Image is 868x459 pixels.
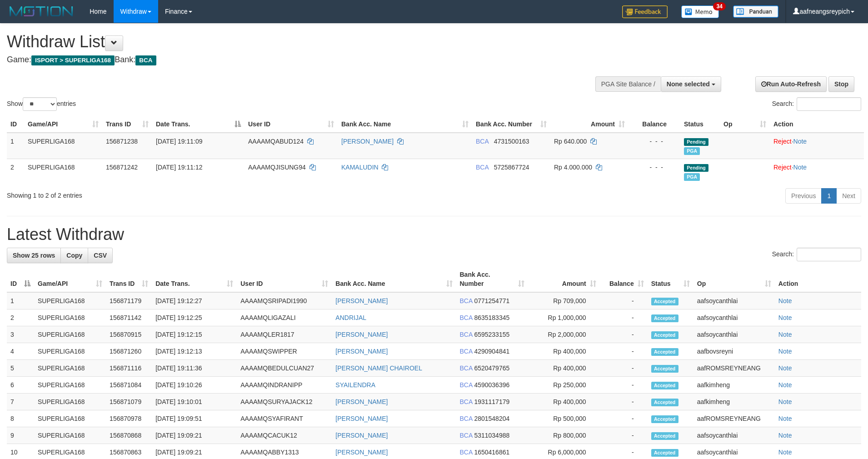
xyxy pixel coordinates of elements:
[88,248,113,263] a: CSV
[600,343,648,360] td: -
[693,377,775,394] td: aafkimheng
[106,377,152,394] td: 156871084
[693,309,775,326] td: aafsoycanthlai
[7,292,34,309] td: 1
[778,381,792,389] a: Note
[460,348,473,355] span: BCA
[622,5,668,18] img: Feedback.jpg
[60,248,88,263] a: Copy
[34,394,106,410] td: SUPERLIGA168
[528,410,600,427] td: Rp 500,000
[24,159,102,185] td: SUPERLIGA168
[755,76,827,92] a: Run Auto-Refresh
[667,80,710,88] span: None selected
[7,326,34,343] td: 3
[629,116,680,133] th: Balance
[34,292,106,309] td: SUPERLIGA168
[651,331,678,339] span: Accepted
[778,348,792,355] a: Note
[460,314,473,321] span: BCA
[341,164,379,171] a: KAMALUDIN
[684,173,700,181] span: Marked by aafsoycanthlai
[773,138,792,145] a: Reject
[528,360,600,377] td: Rp 400,000
[332,266,456,292] th: Bank Acc. Name: activate to sort column ascending
[528,292,600,309] td: Rp 709,000
[7,116,24,133] th: ID
[152,427,237,444] td: [DATE] 19:09:21
[793,164,807,171] a: Note
[237,360,332,377] td: AAAAMQBEDULCUAN27
[237,394,332,410] td: AAAAMQSURYAJACK12
[106,326,152,343] td: 156870915
[335,297,388,304] a: [PERSON_NAME]
[34,326,106,343] td: SUPERLIGA168
[34,309,106,326] td: SUPERLIGA168
[23,97,57,111] select: Showentries
[34,343,106,360] td: SUPERLIGA168
[237,343,332,360] td: AAAAMQSWIPPER
[770,116,864,133] th: Action
[237,326,332,343] td: AAAAMQLER1817
[778,432,792,439] a: Note
[821,188,837,204] a: 1
[600,410,648,427] td: -
[778,398,792,405] a: Note
[828,76,854,92] a: Stop
[797,97,861,111] input: Search:
[460,432,473,439] span: BCA
[713,2,725,10] span: 34
[651,382,678,389] span: Accepted
[66,252,82,259] span: Copy
[34,360,106,377] td: SUPERLIGA168
[106,343,152,360] td: 156871260
[770,133,864,159] td: ·
[474,314,509,321] span: Copy 8635183345 to clipboard
[651,415,678,423] span: Accepted
[785,188,822,204] a: Previous
[550,116,629,133] th: Amount: activate to sort column ascending
[460,297,473,304] span: BCA
[106,394,152,410] td: 156871079
[778,364,792,372] a: Note
[7,133,24,159] td: 1
[7,360,34,377] td: 5
[651,365,678,373] span: Accepted
[778,331,792,338] a: Note
[554,164,592,171] span: Rp 4.000.000
[684,164,708,172] span: Pending
[476,164,489,171] span: BCA
[106,138,138,145] span: 156871238
[474,432,509,439] span: Copy 5311034988 to clipboard
[600,427,648,444] td: -
[494,164,529,171] span: Copy 5725867724 to clipboard
[335,415,388,422] a: [PERSON_NAME]
[600,292,648,309] td: -
[474,364,509,372] span: Copy 6520479765 to clipboard
[456,266,528,292] th: Bank Acc. Number: activate to sort column ascending
[681,5,719,18] img: Button%20Memo.svg
[7,309,34,326] td: 2
[24,116,102,133] th: Game/API: activate to sort column ascending
[528,326,600,343] td: Rp 2,000,000
[836,188,861,204] a: Next
[460,381,473,389] span: BCA
[600,326,648,343] td: -
[335,398,388,405] a: [PERSON_NAME]
[460,331,473,338] span: BCA
[770,159,864,185] td: ·
[152,266,237,292] th: Date Trans.: activate to sort column ascending
[152,377,237,394] td: [DATE] 19:10:26
[528,266,600,292] th: Amount: activate to sort column ascending
[7,225,861,244] h1: Latest Withdraw
[528,427,600,444] td: Rp 800,000
[34,427,106,444] td: SUPERLIGA168
[772,248,861,261] label: Search:
[684,147,700,155] span: Marked by aafsoycanthlai
[34,266,106,292] th: Game/API: activate to sort column ascending
[494,138,529,145] span: Copy 4731500163 to clipboard
[651,432,678,440] span: Accepted
[693,326,775,343] td: aafsoycanthlai
[632,163,677,172] div: - - -
[106,292,152,309] td: 156871179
